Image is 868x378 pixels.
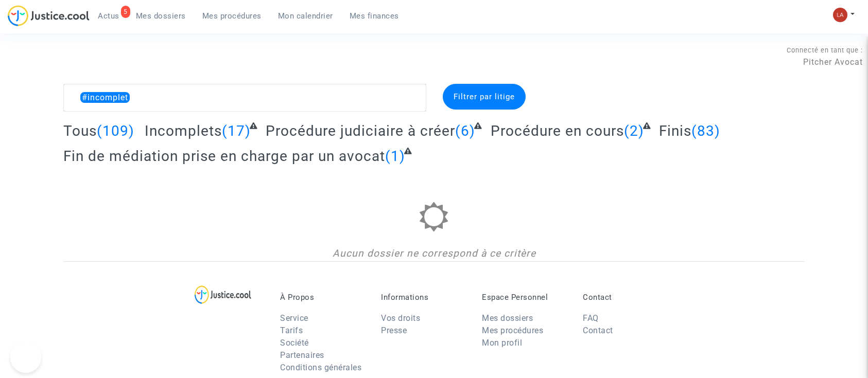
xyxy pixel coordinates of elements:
[194,8,270,24] a: Mes procédures
[583,293,668,302] p: Contact
[381,313,420,323] a: Vos droits
[381,293,466,302] p: Informations
[98,11,119,21] span: Actus
[659,122,691,139] span: Finis
[97,122,134,139] span: (109)
[63,246,805,261] div: Aucun dossier ne correspond à ce critère
[121,6,130,18] div: 5
[136,11,186,21] span: Mes dossiers
[63,148,385,165] span: Fin de médiation prise en charge par un avocat
[454,92,515,101] span: Filtrer par litige
[63,122,97,139] span: Tous
[10,342,41,373] iframe: Help Scout Beacon - Open
[341,8,407,24] a: Mes finances
[278,11,333,21] span: Mon calendrier
[833,8,847,22] img: 3f9b7d9779f7b0ffc2b90d026f0682a9
[145,122,222,139] span: Incomplets
[482,293,567,302] p: Espace Personnel
[280,350,324,360] a: Partenaires
[270,8,341,24] a: Mon calendrier
[482,338,522,348] a: Mon profil
[222,122,251,139] span: (17)
[787,46,863,54] span: Connecté en tant que :
[691,122,720,139] span: (83)
[280,338,309,348] a: Société
[455,122,475,139] span: (6)
[624,122,644,139] span: (2)
[8,5,90,26] img: jc-logo.svg
[350,11,399,21] span: Mes finances
[280,313,308,323] a: Service
[90,8,128,24] a: 5Actus
[385,148,405,165] span: (1)
[491,122,624,139] span: Procédure en cours
[266,122,455,139] span: Procédure judiciaire à créer
[583,313,599,323] a: FAQ
[280,363,361,372] a: Conditions générales
[128,8,194,24] a: Mes dossiers
[280,293,366,302] p: À Propos
[583,326,613,335] a: Contact
[195,285,252,304] img: logo-lg.svg
[202,11,262,21] span: Mes procédures
[482,326,543,335] a: Mes procédures
[280,326,303,335] a: Tarifs
[482,313,533,323] a: Mes dossiers
[381,326,407,335] a: Presse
